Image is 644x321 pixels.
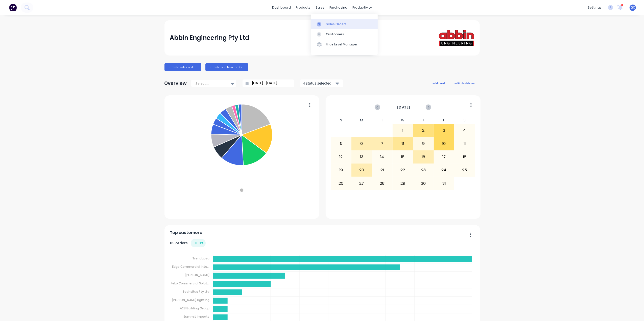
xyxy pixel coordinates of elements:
div: 23 [413,164,434,176]
div: 4 status selected [303,81,335,86]
div: 25 [455,164,475,176]
tspan: [PERSON_NAME] Lighting [172,298,209,302]
tspan: Edge Commercial Inte... [172,264,209,269]
div: 30 [413,177,434,190]
div: 1 [393,124,413,137]
img: Factory [9,4,17,11]
tspan: Trendgosa [192,256,209,260]
button: add card [430,80,448,86]
div: S [454,117,475,124]
div: 11 [455,137,475,150]
div: 7 [372,137,392,150]
div: 12 [331,151,351,163]
div: 27 [352,177,372,190]
tspan: Summit Imports [183,314,209,319]
div: 29 [393,177,413,190]
div: + 100 % [191,239,206,247]
button: Create purchase order [205,63,248,71]
div: 20 [352,164,372,176]
tspan: A2B Building Group [180,306,209,310]
div: 6 [352,137,372,150]
div: purchasing [327,4,350,11]
div: settings [585,4,604,11]
a: dashboard [270,4,293,11]
img: Abbin Engineering Pty Ltd [439,30,474,46]
div: 31 [434,177,454,190]
div: S [331,117,351,124]
div: 14 [372,151,392,163]
div: 22 [393,164,413,176]
div: 17 [434,151,454,163]
div: Sales Orders [326,22,347,26]
tspan: [PERSON_NAME] [185,273,209,277]
div: 28 [372,177,392,190]
a: Price Level Manager [311,39,378,49]
div: products [293,4,313,11]
div: 24 [434,164,454,176]
a: Sales Orders [311,19,378,29]
div: 119 orders [170,239,206,247]
tspan: TechsRus Pty Ltd [182,289,209,294]
div: 26 [331,177,351,190]
div: 16 [413,151,434,163]
button: 4 status selected [300,79,343,87]
div: 5 [331,137,351,150]
div: 9 [413,137,434,150]
div: Abbin Engineering Pty Ltd [170,33,249,43]
button: edit dashboard [451,80,480,86]
div: 10 [434,137,454,150]
div: Customers [326,32,344,37]
div: 18 [455,151,475,163]
div: 19 [331,164,351,176]
div: 2 [413,124,434,137]
div: 3 [434,124,454,137]
div: productivity [350,4,374,11]
tspan: Feko Commercial Solut... [171,281,209,285]
a: Customers [311,29,378,39]
div: Price Level Manager [326,42,357,47]
span: [DATE] [397,104,410,110]
div: 4 [455,124,475,137]
div: F [434,117,455,124]
button: Create sales order [164,63,201,71]
div: 21 [372,164,392,176]
div: M [351,117,372,124]
div: T [372,117,393,124]
div: 15 [393,151,413,163]
div: T [413,117,434,124]
span: GC [631,5,635,10]
div: Overview [164,78,187,88]
div: sales [313,4,327,11]
span: Top customers [170,230,202,236]
div: 8 [393,137,413,150]
div: 13 [352,151,372,163]
div: W [393,117,413,124]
